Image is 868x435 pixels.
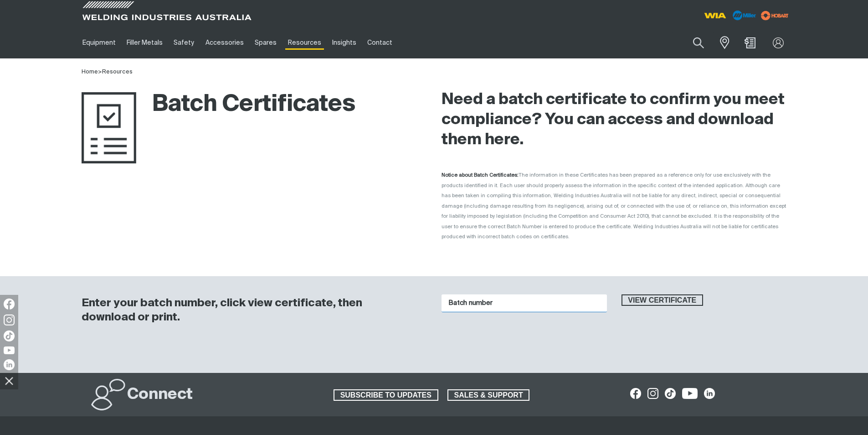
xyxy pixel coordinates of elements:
[743,37,757,48] a: Shopping cart (0 product(s))
[4,346,15,354] img: YouTube
[447,389,530,401] a: SALES & SUPPORT
[249,27,282,58] a: Spares
[334,389,438,401] a: SUBSCRIBE TO UPDATES
[127,385,193,405] h2: Connect
[200,27,249,58] a: Accessories
[672,32,714,53] input: Product name or item number...
[82,90,355,120] h1: Batch Certificates
[77,27,121,58] a: Equipment
[4,314,15,325] img: Instagram
[621,294,704,306] button: View certificate
[98,69,102,75] span: >
[758,9,791,22] img: miller
[168,27,200,58] a: Safety
[4,330,15,341] img: TikTok
[622,294,703,306] span: View certificate
[282,27,326,58] a: Resources
[442,173,519,178] strong: Notice about Batch Certificates:
[1,373,17,388] img: hide socials
[4,359,15,370] img: LinkedIn
[683,32,714,53] button: Search products
[4,299,15,309] img: Facebook
[334,389,437,401] span: SUBSCRIBE TO UPDATES
[82,296,418,325] h3: Enter your batch number, click view certificate, then download or print.
[442,90,787,150] h2: Need a batch certificate to confirm you meet compliance? You can access and download them here.
[448,389,529,401] span: SALES & SUPPORT
[362,27,398,58] a: Contact
[442,173,786,239] span: The information in these Certificates has been prepared as a reference only for use exclusively w...
[102,69,133,75] a: Resources
[82,69,98,75] a: Home
[121,27,168,58] a: Filler Metals
[77,27,613,58] nav: Main
[327,27,362,58] a: Insights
